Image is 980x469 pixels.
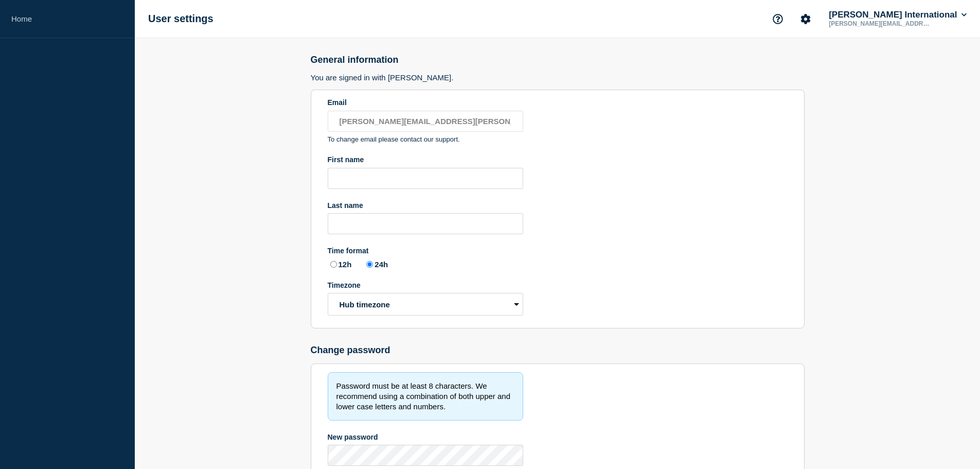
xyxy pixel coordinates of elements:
h2: General information [311,55,805,65]
label: 24h [364,259,388,269]
button: [PERSON_NAME] International [827,10,969,20]
p: [PERSON_NAME][EMAIL_ADDRESS][PERSON_NAME][DOMAIN_NAME] [827,20,934,27]
label: 12h [328,259,352,269]
button: Account settings [795,8,816,30]
div: Email [328,98,523,107]
div: Password must be at least 8 characters. We recommend using a combination of both upper and lower ... [328,372,523,421]
input: 12h [330,261,337,268]
input: Last name [328,213,523,234]
div: Timezone [328,281,523,289]
button: Support [767,8,789,30]
input: New password [328,445,523,466]
h3: You are signed in with [PERSON_NAME]. [311,73,805,82]
h2: Change password [311,345,805,356]
div: Last name [328,201,523,210]
input: First name [328,168,523,189]
div: New password [328,433,523,441]
div: First name [328,155,523,164]
input: 24h [366,261,373,268]
p: To change email please contact our support. [328,135,523,143]
input: Email [328,111,523,132]
h1: User settings [148,13,213,25]
div: Time format [328,247,523,255]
